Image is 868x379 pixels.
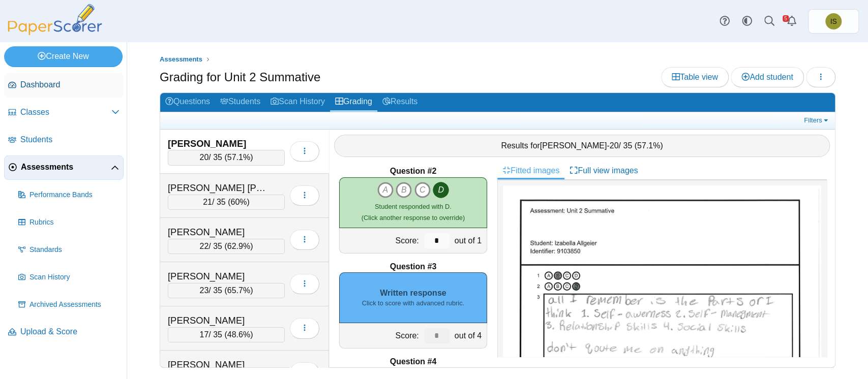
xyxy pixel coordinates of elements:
[4,46,123,67] a: Create New
[21,162,111,173] span: Assessments
[265,93,330,112] a: Scan History
[168,314,270,327] div: [PERSON_NAME]
[200,330,209,339] span: 17
[330,93,377,112] a: Grading
[29,300,119,310] span: Archived Assessments
[168,226,270,239] div: [PERSON_NAME]
[741,73,793,81] span: Add student
[340,323,422,348] div: Score:
[781,10,803,33] a: Alerts
[396,182,412,198] i: B
[227,242,250,250] span: 62.9%
[168,283,285,298] div: / 35 ( )
[564,162,643,179] a: Full view images
[215,93,265,112] a: Students
[168,270,270,283] div: [PERSON_NAME]
[160,69,320,86] h1: Grading for Unit 2 Summative
[610,141,619,150] span: 20
[340,228,422,253] div: Score:
[801,115,832,125] a: Filters
[168,358,270,371] div: [PERSON_NAME]
[160,55,202,63] span: Assessments
[29,217,119,228] span: Rubrics
[390,166,437,177] b: Question #2
[20,107,111,118] span: Classes
[4,155,124,180] a: Assessments
[375,203,452,210] span: Student responded with D.
[168,181,270,195] div: [PERSON_NAME] [PERSON_NAME]
[362,299,464,308] small: Click to score with advanced rubric.
[497,162,564,179] a: Fitted images
[339,272,487,323] div: Written response
[14,210,124,235] a: Rubrics
[14,265,124,290] a: Scan History
[168,195,285,210] div: / 35 ( )
[168,137,270,150] div: [PERSON_NAME]
[637,141,660,150] span: 57.1%
[200,153,209,162] span: 20
[4,28,106,37] a: PaperScorer
[14,238,124,262] a: Standards
[230,198,247,206] span: 60%
[390,261,437,272] b: Question #3
[29,272,119,282] span: Scan History
[227,286,250,295] span: 65.7%
[672,73,718,81] span: Table view
[4,73,124,98] a: Dashboard
[731,67,803,87] a: Add student
[661,67,729,87] a: Table view
[227,330,250,339] span: 48.6%
[4,4,106,35] img: PaperScorer
[334,135,830,157] div: Results for - / 35 ( )
[20,79,119,90] span: Dashboard
[414,182,431,198] i: C
[227,153,250,162] span: 57.1%
[433,182,449,198] i: D
[160,93,215,112] a: Questions
[452,323,487,348] div: out of 4
[168,239,285,254] div: / 35 ( )
[377,93,423,112] a: Results
[203,198,212,206] span: 21
[200,242,209,250] span: 22
[29,190,119,200] span: Performance Bands
[14,183,124,207] a: Performance Bands
[377,182,394,198] i: A
[540,141,607,150] span: [PERSON_NAME]
[830,18,836,25] span: Isaiah Sexton
[200,286,209,295] span: 23
[20,134,119,145] span: Students
[390,356,437,367] b: Question #4
[168,327,285,342] div: / 35 ( )
[808,9,859,34] a: Isaiah Sexton
[452,228,487,253] div: out of 1
[157,53,205,66] a: Assessments
[29,245,119,255] span: Standards
[4,128,124,152] a: Students
[4,101,124,125] a: Classes
[168,150,285,165] div: / 35 ( )
[4,320,124,344] a: Upload & Score
[825,13,842,29] span: Isaiah Sexton
[20,326,119,337] span: Upload & Score
[14,293,124,317] a: Archived Assessments
[362,203,465,222] small: (Click another response to override)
